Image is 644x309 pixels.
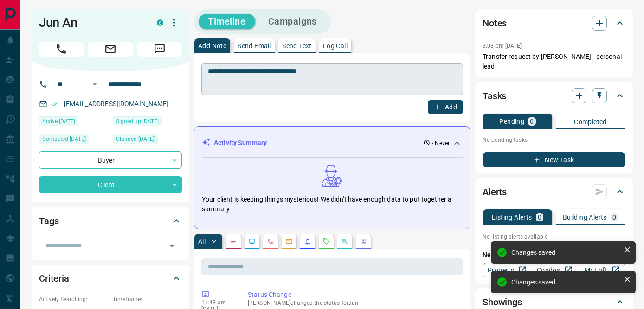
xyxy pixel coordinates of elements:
[538,214,541,221] p: 0
[198,238,206,245] p: All
[428,100,463,114] button: Add
[323,43,348,49] p: Log Call
[259,14,326,29] button: Campaigns
[64,100,169,107] a: [EMAIL_ADDRESS][DOMAIN_NAME]
[39,271,69,286] h2: Criteria
[483,16,507,31] h2: Notes
[116,134,155,144] span: Claimed [DATE]
[88,42,133,57] span: Email
[574,119,607,125] p: Completed
[483,52,625,71] p: Transfer request by [PERSON_NAME] - personal lead
[39,176,182,193] div: Client
[113,295,182,303] p: Timeframe:
[42,134,86,144] span: Contacted [DATE]
[511,249,620,256] div: Changes saved
[341,238,348,245] svg: Opportunities
[432,139,450,147] p: - Never
[612,214,616,221] p: 0
[39,134,108,147] div: Sat Jan 23 2021
[39,210,182,232] div: Tags
[248,238,256,245] svg: Lead Browsing Activity
[39,295,108,303] p: Actively Searching:
[248,290,459,300] p: Status Change
[230,238,237,245] svg: Notes
[89,79,100,90] button: Open
[113,116,182,129] div: Sat May 11 2019
[483,85,625,107] div: Tasks
[137,42,182,57] span: Message
[202,195,463,214] p: Your client is keeping things mysterious! We didn't have enough data to put together a summary.
[113,134,182,147] div: Thu Oct 09 2025
[322,238,330,245] svg: Requests
[530,118,534,125] p: 0
[201,299,234,306] p: 11:48 am
[483,250,625,260] p: New Alert:
[499,118,524,125] p: Pending
[42,117,75,126] span: Active [DATE]
[51,101,58,107] svg: Email Verified
[483,12,625,34] div: Notes
[563,214,607,221] p: Building Alerts
[39,15,143,30] h1: Jun An
[282,43,312,49] p: Send Text
[285,238,293,245] svg: Emails
[238,43,271,49] p: Send Email
[157,19,163,26] div: condos.ca
[248,300,459,306] p: [PERSON_NAME] changed the status for Jun
[267,238,274,245] svg: Calls
[483,133,625,147] p: No pending tasks
[116,117,159,126] span: Signed up [DATE]
[511,278,620,286] div: Changes saved
[39,151,182,169] div: Buyer
[483,88,506,103] h2: Tasks
[483,263,530,277] a: Property
[39,116,108,129] div: Fri Jul 02 2021
[39,214,58,228] h2: Tags
[483,43,522,49] p: 3:08 pm [DATE]
[483,184,507,199] h2: Alerts
[198,43,226,49] p: Add Note
[483,233,625,241] p: No listing alerts available
[199,14,255,29] button: Timeline
[202,134,463,151] div: Activity Summary- Never
[39,267,182,290] div: Criteria
[483,181,625,203] div: Alerts
[39,42,84,57] span: Call
[492,214,532,221] p: Listing Alerts
[214,138,267,148] p: Activity Summary
[304,238,311,245] svg: Listing Alerts
[360,238,367,245] svg: Agent Actions
[483,152,625,167] button: New Task
[166,240,179,252] button: Open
